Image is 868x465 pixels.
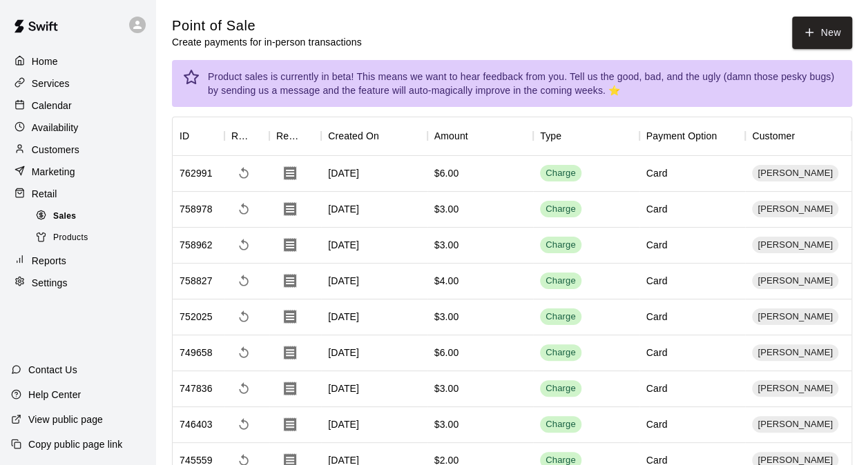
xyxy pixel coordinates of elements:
a: Settings [11,273,144,293]
button: Sort [189,126,209,146]
div: 758827 [180,274,213,288]
div: [PERSON_NAME] [752,416,838,433]
a: Retail [11,184,144,204]
button: Sort [379,126,398,146]
div: Type [540,117,561,155]
p: Contact Us [28,363,77,377]
button: Sort [250,126,269,146]
p: Services [32,77,70,90]
span: [PERSON_NAME] [752,346,838,359]
div: [PERSON_NAME] [752,201,838,217]
p: View public page [28,413,103,426]
div: Created On [328,117,379,155]
div: Amount [434,117,468,155]
button: New [792,17,851,49]
span: Refund payment [231,232,256,257]
div: [PERSON_NAME] [752,308,838,325]
div: Card [646,202,668,216]
div: Amount [427,117,534,155]
button: Sort [795,126,814,146]
div: $3.00 [434,310,459,324]
div: 762991 [180,166,213,180]
div: Sales [33,207,150,226]
button: Sort [302,126,321,146]
span: [PERSON_NAME] [752,167,838,180]
div: [DATE] [321,228,427,264]
a: sending us a message [221,85,320,96]
div: Refund [224,117,269,155]
div: Charge [546,275,576,288]
div: [DATE] [321,192,427,228]
div: [PERSON_NAME] [752,237,838,253]
div: [DATE] [321,371,427,407]
button: Sort [717,126,736,146]
span: Refund payment [231,197,256,221]
a: Sales [33,206,155,227]
div: Product sales is currently in beta! This means we want to hear feedback from you. Tell us the goo... [208,64,841,103]
div: Receipt [276,117,302,155]
div: [DATE] [321,264,427,299]
div: $4.00 [434,274,459,288]
div: $3.00 [434,382,459,395]
button: Download Receipt [276,195,304,223]
div: 752025 [180,310,213,324]
p: Create payments for in-person transactions [172,35,362,49]
div: Payment Option [646,117,717,155]
div: Receipt [269,117,321,155]
p: Availability [32,121,79,135]
p: Customers [32,143,79,157]
div: Charge [546,418,576,431]
div: $6.00 [434,166,459,180]
p: Settings [32,276,68,290]
div: [PERSON_NAME] [752,165,838,181]
div: $3.00 [434,202,459,216]
a: Calendar [11,95,144,116]
span: Refund payment [231,340,256,365]
button: Download Receipt [276,339,304,366]
span: [PERSON_NAME] [752,418,838,431]
span: Refund payment [231,161,256,186]
span: Refund payment [231,268,256,293]
div: Marketing [11,161,144,182]
a: Customers [11,139,144,160]
a: Home [11,51,144,72]
div: Charge [546,382,576,395]
div: [DATE] [321,335,427,371]
button: Sort [468,126,488,146]
span: [PERSON_NAME] [752,203,838,216]
div: $3.00 [434,417,459,431]
span: Refund payment [231,304,256,329]
div: Created On [321,117,427,155]
button: Download Receipt [276,410,304,438]
div: Charge [546,239,576,252]
div: Type [533,117,639,155]
div: Availability [11,117,144,138]
div: Card [646,166,668,180]
div: Charge [546,310,576,324]
div: $3.00 [434,238,459,252]
div: Card [646,346,668,359]
div: Charge [546,346,576,359]
div: Charge [546,167,576,180]
p: Reports [32,254,66,268]
div: Card [646,274,668,288]
div: ID [180,117,189,155]
div: Customer [745,117,851,155]
a: Products [33,227,155,248]
div: 758962 [180,238,213,252]
p: Copy public page link [28,437,122,451]
button: Download Receipt [276,303,304,330]
a: Reports [11,250,144,271]
h5: Point of Sale [172,17,362,35]
button: Download Receipt [276,375,304,402]
span: Refund payment [231,376,256,401]
div: Card [646,238,668,252]
span: [PERSON_NAME] [752,382,838,395]
button: Download Receipt [276,159,304,187]
div: 758978 [180,202,213,216]
div: Refund [231,117,250,155]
